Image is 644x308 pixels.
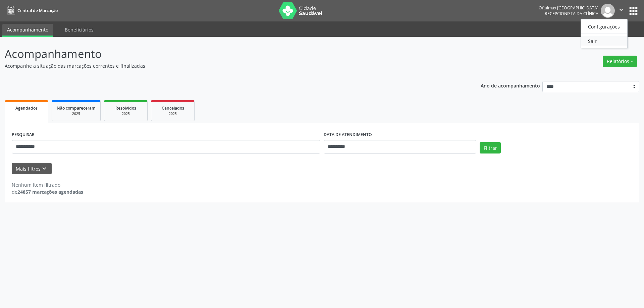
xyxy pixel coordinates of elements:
[5,5,58,16] a: Central de Marcação
[57,111,96,116] div: 2025
[615,4,628,18] button: 
[2,24,53,37] a: Acompanhamento
[324,130,372,140] label: DATA DE ATENDIMENTO
[539,5,598,11] div: Oftalmax [GEOGRAPHIC_DATA]
[628,5,639,17] button: apps
[581,19,628,48] ul: 
[5,62,449,69] p: Acompanhe a situação das marcações correntes e finalizadas
[481,81,540,89] p: Ano de acompanhamento
[601,4,615,18] img: img
[109,111,143,116] div: 2025
[60,24,98,36] a: Beneficiários
[17,189,83,195] strong: 24857 marcações agendadas
[581,36,627,46] a: Sair
[57,105,96,111] span: Não compareceram
[5,46,449,62] p: Acompanhamento
[162,105,184,111] span: Cancelados
[12,163,52,175] button: Mais filtroskeyboard_arrow_down
[15,105,38,111] span: Agendados
[545,11,598,16] span: Recepcionista da clínica
[12,130,35,140] label: PESQUISAR
[618,6,625,13] i: 
[41,165,48,172] i: keyboard_arrow_down
[115,105,136,111] span: Resolvidos
[12,181,83,188] div: Nenhum item filtrado
[581,22,627,31] a: Configurações
[603,56,637,67] button: Relatórios
[156,111,190,116] div: 2025
[480,142,501,153] button: Filtrar
[17,8,58,13] span: Central de Marcação
[12,188,83,195] div: de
